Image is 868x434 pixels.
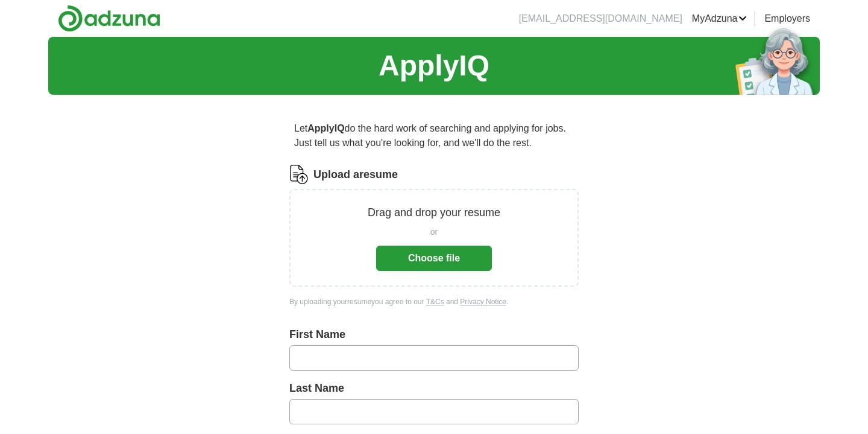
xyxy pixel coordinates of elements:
div: By uploading your resume you agree to our and . [289,296,579,307]
p: Drag and drop your resume [368,205,500,221]
label: First Name [289,327,579,343]
span: or [430,226,438,238]
label: Upload a resume [313,167,398,183]
a: Privacy Notice [460,298,506,306]
a: Employers [764,11,810,26]
strong: ApplyIQ [307,123,344,133]
h1: ApplyIQ [379,44,489,88]
a: MyAdzuna [692,11,747,26]
img: Adzuna logo [58,5,160,32]
img: CV Icon [289,165,309,184]
label: Last Name [289,380,579,397]
button: Choose file [376,246,492,271]
p: Let do the hard work of searching and applying for jobs. Just tell us what you're looking for, an... [289,116,579,155]
li: [EMAIL_ADDRESS][DOMAIN_NAME] [519,11,682,26]
a: T&Cs [426,298,444,306]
